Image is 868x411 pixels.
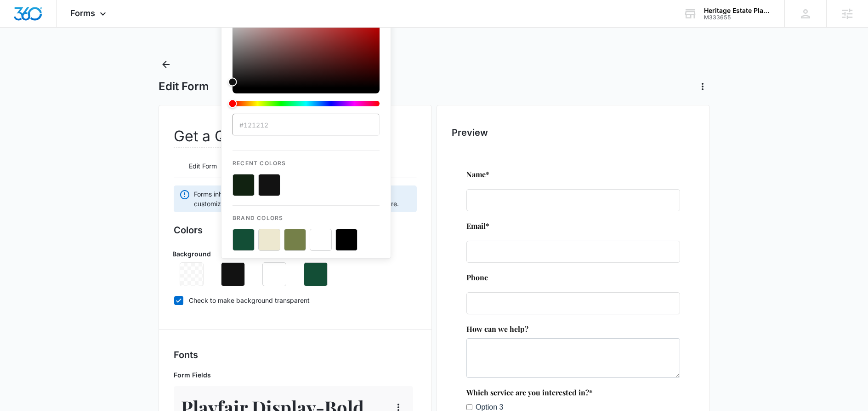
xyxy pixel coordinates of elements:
label: Option 2 [9,248,37,259]
p: Brand Colors [233,206,380,222]
div: color-picker-container [233,3,380,251]
label: General Inquiry [9,262,59,273]
span: Forms inherit your by default. If you need to customize this specific form, you can make individu... [194,189,411,208]
p: Form Fields [174,370,413,380]
p: Recent Colors [233,151,380,168]
div: account id [704,14,771,21]
h2: Get a Quote Form [174,125,311,148]
div: Color [233,3,380,88]
label: Option 3 [9,233,37,244]
div: account name [704,7,771,14]
button: Back [159,57,173,72]
h2: Preview [452,126,695,139]
button: Actions [695,79,710,94]
label: Check to make background transparent [174,295,417,305]
span: Submit [6,341,29,350]
div: color-picker [233,3,380,114]
div: Hue [233,101,380,106]
button: Edit Form [189,156,217,178]
p: Background [172,249,211,259]
h3: Fonts [174,348,417,362]
h1: Edit Form [159,80,209,93]
input: color-picker-input [233,114,380,136]
span: Forms [70,8,95,18]
h3: Colors [174,223,417,237]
